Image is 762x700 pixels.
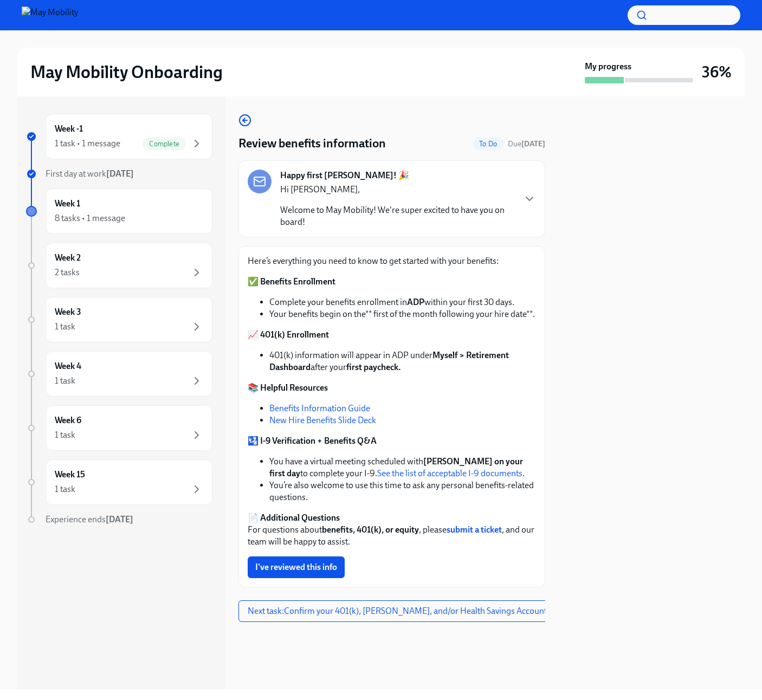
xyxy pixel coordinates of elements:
p: Here’s everything you need to know to get started with your benefits: [248,255,536,267]
h3: 36% [702,62,732,82]
span: To Do [473,140,503,148]
span: I've reviewed this info [255,562,337,573]
div: 1 task [55,483,75,495]
strong: first paycheck. [346,362,401,372]
button: I've reviewed this info [248,556,345,578]
div: 1 task [55,375,75,387]
li: 401(k) information will appear in ADP under after your [269,349,536,373]
span: Complete [143,140,186,148]
strong: [DATE] [106,514,133,524]
h2: May Mobility Onboarding [30,61,223,83]
a: Benefits Information Guide [269,403,370,413]
a: Week 22 tasks [26,243,212,288]
div: 1 task [55,429,75,441]
strong: My progress [585,61,631,73]
strong: 📈 401(k) Enrollment [248,329,329,340]
div: 1 task • 1 message [55,138,120,150]
button: Next task:Confirm your 401(k), [PERSON_NAME], and/or Health Savings Account (HSA) contributions t... [238,600,663,622]
h6: Week 3 [55,306,81,318]
strong: 📄 Additional Questions [248,513,340,523]
a: First day at work[DATE] [26,168,212,180]
p: Hi [PERSON_NAME], [280,184,514,196]
li: Complete your benefits enrollment in within your first 30 days. [269,296,536,308]
h6: Week 2 [55,252,81,264]
a: Week -11 task • 1 messageComplete [26,114,212,159]
h4: Review benefits information [238,135,386,152]
h6: Week -1 [55,123,83,135]
img: May Mobility [22,7,78,24]
strong: Happy first [PERSON_NAME]! 🎉 [280,170,409,182]
h6: Week 1 [55,198,80,210]
li: Your benefits begin on the** first of the month following your hire date**. [269,308,536,320]
span: Experience ends [46,514,133,524]
a: Week 41 task [26,351,212,397]
strong: [DATE] [521,139,545,148]
span: First day at work [46,168,134,179]
a: Week 18 tasks • 1 message [26,189,212,234]
a: submit a ticket [447,524,502,535]
span: Next task : Confirm your 401(k), [PERSON_NAME], and/or Health Savings Account (HSA) contributions... [248,606,654,617]
strong: ADP [407,297,424,307]
h6: Week 4 [55,360,81,372]
div: 1 task [55,321,75,333]
h6: Week 6 [55,414,81,426]
a: New Hire Benefits Slide Deck [269,415,376,425]
a: See the list of acceptable I-9 documents [377,468,522,478]
strong: benefits, 401(k), or equity [322,524,419,535]
h6: Week 15 [55,469,85,481]
strong: 🛂 I-9 Verification + Benefits Q&A [248,436,377,446]
p: For questions about , please , and our team will be happy to assist. [248,512,536,548]
li: You have a virtual meeting scheduled with to complete your I-9. . [269,456,536,479]
strong: [DATE] [106,168,134,179]
a: Week 61 task [26,405,212,451]
strong: 📚 Helpful Resources [248,383,328,393]
p: Welcome to May Mobility! We're super excited to have you on board! [280,204,514,228]
li: You’re also welcome to use this time to ask any personal benefits-related questions. [269,479,536,503]
strong: ✅ Benefits Enrollment [248,276,335,287]
span: Due [508,139,545,148]
a: Week 151 task [26,459,212,505]
a: Week 31 task [26,297,212,342]
div: 8 tasks • 1 message [55,212,125,224]
div: 2 tasks [55,267,80,278]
